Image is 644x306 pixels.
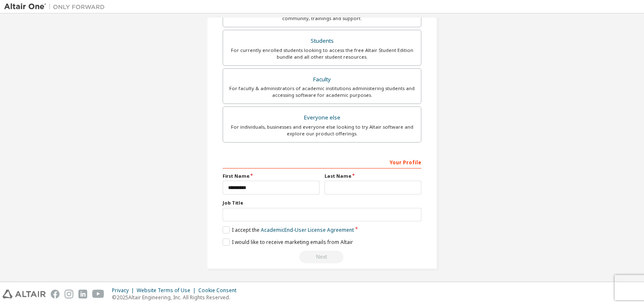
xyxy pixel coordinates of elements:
label: I would like to receive marketing emails from Altair [223,239,353,246]
div: For faculty & administrators of academic institutions administering students and accessing softwa... [228,85,416,99]
div: Everyone else [228,112,416,124]
div: Cookie Consent [198,287,241,294]
div: Website Terms of Use [137,287,198,294]
div: For individuals, businesses and everyone else looking to try Altair software and explore our prod... [228,124,416,137]
img: Altair One [4,3,109,11]
a: Academic End-User License Agreement [261,226,354,233]
div: Faculty [228,74,416,86]
img: linkedin.svg [78,290,87,298]
div: Your Profile [223,155,421,169]
label: I accept the [223,226,354,233]
div: Students [228,35,416,47]
img: altair_logo.svg [3,290,46,298]
img: youtube.svg [92,290,104,298]
div: Read and acccept EULA to continue [223,251,421,263]
div: For currently enrolled students looking to access the free Altair Student Edition bundle and all ... [228,47,416,60]
div: Privacy [112,287,137,294]
label: Job Title [223,200,421,206]
label: Last Name [325,173,421,179]
label: First Name [223,173,319,179]
img: instagram.svg [65,290,73,298]
img: facebook.svg [51,290,60,298]
p: © 2025 Altair Engineering, Inc. All Rights Reserved. [112,294,241,301]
